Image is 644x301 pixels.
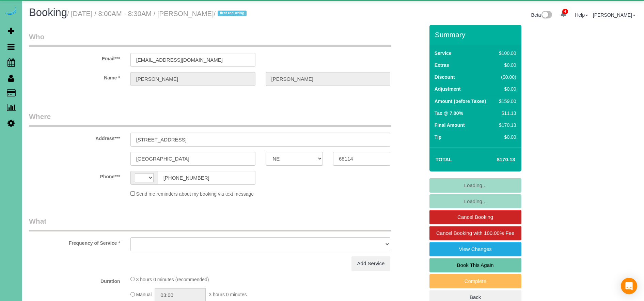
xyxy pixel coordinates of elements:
[136,277,209,282] span: 3 hours 0 minutes (recommended)
[562,9,568,14] span: 4
[496,98,516,105] div: $159.00
[351,256,391,271] a: Add Service
[67,10,249,17] small: / [DATE] / 8:00AM - 8:30AM / [PERSON_NAME]
[29,216,391,231] legend: What
[593,12,635,18] a: [PERSON_NAME]
[429,210,521,224] a: Cancel Booking
[496,110,516,117] div: $11.13
[496,134,516,140] div: $0.00
[496,74,516,80] div: ($0.00)
[429,258,521,272] a: Book This Again
[209,292,247,298] span: 3 hours 0 minutes
[531,12,552,18] a: Beta
[29,6,67,18] span: Booking
[29,111,391,127] legend: Where
[4,7,18,16] img: Automaid Logo
[557,7,570,22] a: 4
[429,226,521,240] a: Cancel Booking with 100.00% Fee
[496,50,516,57] div: $100.00
[29,32,391,47] legend: Who
[435,110,463,117] label: Tax @ 7.00%
[24,237,125,246] label: Frequency of Service *
[541,11,552,20] img: New interface
[496,122,516,129] div: $170.13
[24,275,125,285] label: Duration
[435,86,461,92] label: Adjustment
[435,122,465,129] label: Final Amount
[435,62,449,69] label: Extras
[476,157,515,163] h4: $170.13
[435,31,518,39] h3: Summary
[575,12,588,18] a: Help
[214,10,249,17] span: /
[435,98,486,105] label: Amount (before Taxes)
[218,11,247,16] span: first recurring
[436,230,514,236] span: Cancel Booking with 100.00% Fee
[136,191,254,197] span: Send me reminders about my booking via text message
[435,74,455,80] label: Discount
[496,86,516,92] div: $0.00
[496,62,516,69] div: $0.00
[435,134,442,140] label: Tip
[429,242,521,256] a: View Changes
[24,72,125,81] label: Name *
[436,156,452,162] strong: Total
[621,278,637,294] div: Open Intercom Messenger
[136,292,152,298] span: Manual
[435,50,452,57] label: Service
